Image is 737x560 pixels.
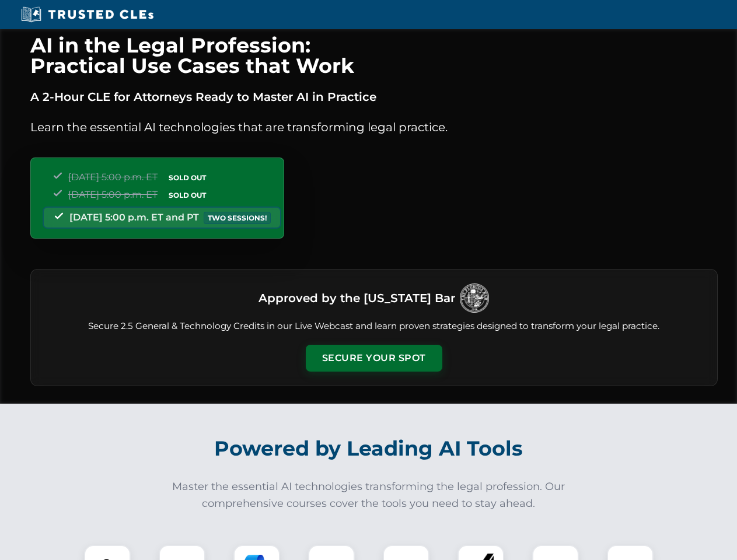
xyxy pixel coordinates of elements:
p: Learn the essential AI technologies that are transforming legal practice. [30,118,718,136]
span: [DATE] 5:00 p.m. ET [68,171,158,183]
button: Secure Your Spot [306,345,442,372]
span: SOLD OUT [165,171,210,184]
p: Master the essential AI technologies transforming the legal profession. Our comprehensive courses... [165,478,573,512]
p: A 2-Hour CLE for Attorneys Ready to Master AI in Practice [30,87,718,106]
h3: Approved by the [US_STATE] Bar [259,288,455,309]
img: Logo [460,283,489,313]
h1: AI in the Legal Profession: Practical Use Cases that Work [30,35,718,76]
span: [DATE] 5:00 p.m. ET [68,189,158,200]
p: Secure 2.5 General & Technology Credits in our Live Webcast and learn proven strategies designed ... [45,320,703,333]
img: Trusted CLEs [18,6,157,23]
h2: Powered by Leading AI Tools [46,428,692,469]
span: SOLD OUT [165,189,210,201]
